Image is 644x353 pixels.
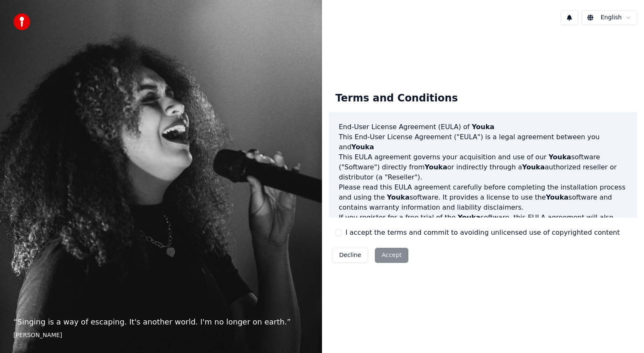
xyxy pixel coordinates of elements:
span: Youka [548,153,571,161]
p: If you register for a free trial of the software, this EULA agreement will also govern that trial... [339,213,627,253]
span: Youka [458,213,480,221]
h3: End-User License Agreement (EULA) of [339,122,627,132]
button: Decline [332,248,368,263]
span: Youka [387,193,410,201]
p: This EULA agreement governs your acquisition and use of our software ("Software") directly from o... [339,152,627,182]
label: I accept the terms and commit to avoiding unlicensed use of copyrighted content [345,228,620,238]
span: Youka [546,193,569,201]
span: Youka [472,123,494,131]
span: Youka [351,143,374,151]
footer: [PERSON_NAME] [13,331,309,340]
span: Youka [425,163,447,171]
div: Terms and Conditions [329,85,465,112]
img: youka [13,13,30,30]
p: Please read this EULA agreement carefully before completing the installation process and using th... [339,182,627,213]
span: Youka [522,163,545,171]
p: This End-User License Agreement ("EULA") is a legal agreement between you and [339,132,627,152]
p: “ Singing is a way of escaping. It's another world. I'm no longer on earth. ” [13,316,309,328]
